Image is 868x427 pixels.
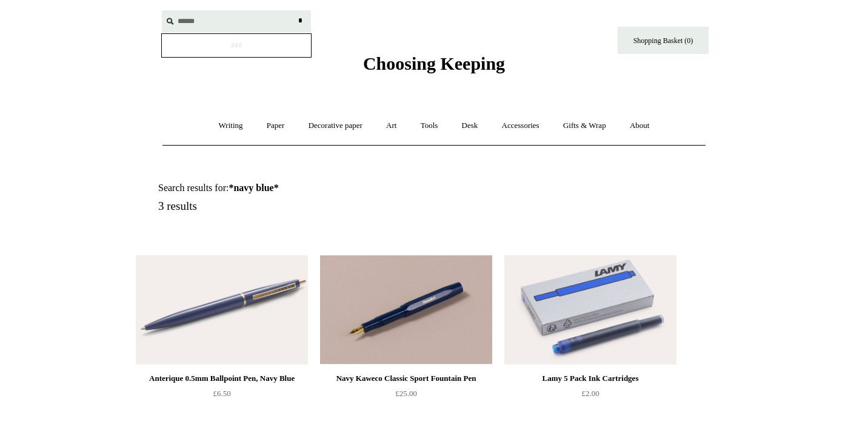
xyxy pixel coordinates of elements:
img: Anterique 0.5mm Ballpoint Pen, Navy Blue [136,255,308,365]
span: Choosing Keeping [363,53,505,73]
a: About [619,110,661,142]
a: Lamy 5 Pack Ink Cartridges Lamy 5 Pack Ink Cartridges [504,255,676,365]
div: Anterique 0.5mm Ballpoint Pen, Navy Blue [139,371,305,386]
h1: Search results for: [158,182,448,193]
a: Choosing Keeping [363,63,505,72]
span: £6.50 [213,389,230,398]
a: Writing [208,110,254,142]
span: £2.00 [581,389,599,398]
a: Anterique 0.5mm Ballpoint Pen, Navy Blue £6.50 [136,371,308,421]
a: Art [375,110,407,142]
strong: *navy blue* [229,183,278,193]
img: Lamy 5 Pack Ink Cartridges [504,255,676,365]
a: Navy Kaweco Classic Sport Fountain Pen Navy Kaweco Classic Sport Fountain Pen [320,255,492,365]
a: Paper [256,110,296,142]
a: Desk [451,110,489,142]
div: Navy Kaweco Classic Sport Fountain Pen [323,371,489,386]
a: Accessories [491,110,550,142]
a: Decorative paper [298,110,373,142]
a: Anterique 0.5mm Ballpoint Pen, Navy Blue Anterique 0.5mm Ballpoint Pen, Navy Blue [136,255,308,365]
a: Navy Kaweco Classic Sport Fountain Pen £25.00 [320,371,492,421]
div: Lamy 5 Pack Ink Cartridges [507,371,673,386]
a: Shopping Basket (0) [618,27,709,54]
a: Gifts & Wrap [552,110,617,142]
a: Tools [410,110,449,142]
span: £25.00 [395,389,417,398]
img: Navy Kaweco Classic Sport Fountain Pen [320,255,492,365]
a: Lamy 5 Pack Ink Cartridges £2.00 [504,371,676,421]
h5: 3 results [158,200,448,213]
